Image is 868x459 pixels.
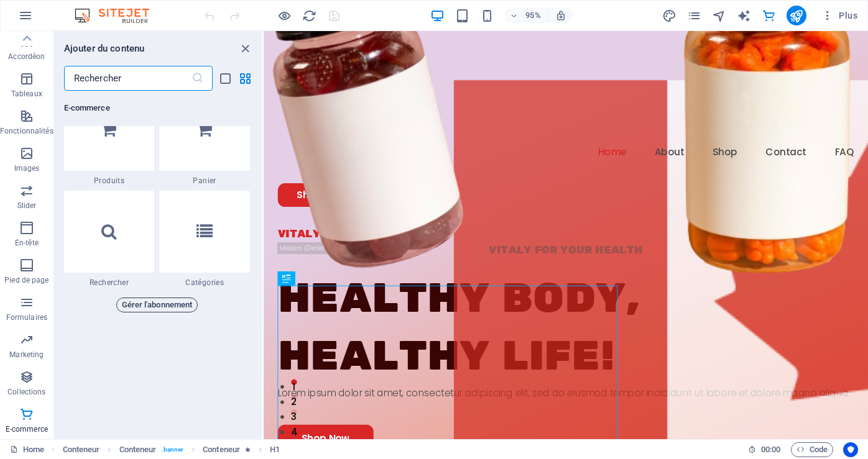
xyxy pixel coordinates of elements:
i: Lors du redimensionnement, ajuster automatiquement le niveau de zoom en fonction de l'appareil sé... [555,10,566,21]
p: Accordéon [8,52,45,61]
h6: 95% [523,8,543,23]
span: Cliquez pour sélectionner. Double-cliquez pour modifier. [63,442,100,457]
button: 95% [504,8,548,23]
button: text_generator [737,8,752,23]
div: Rechercher [64,191,155,288]
span: . banner [161,442,183,457]
button: Cliquez ici pour quitter le mode Aperçu et poursuivre l'édition. [277,8,292,23]
button: 3 [29,398,35,404]
span: Cliquez pour sélectionner. Double-cliquez pour modifier. [270,442,280,457]
button: commerce [762,8,777,23]
img: Editor Logo [72,8,165,23]
i: Pages (Ctrl+Alt+S) [687,9,701,23]
i: Actualiser la page [302,9,316,23]
h6: E-commerce [64,101,250,116]
p: Images [14,163,40,173]
div: Catégories [159,191,250,288]
button: 1 [29,366,35,373]
i: AI Writer [737,9,751,23]
i: Cet élément contient une animation. [245,446,251,453]
button: Gérer l'abonnement [116,298,198,312]
span: Panier [159,176,250,186]
p: Collections [7,387,45,397]
span: : [770,445,772,454]
button: 2 [29,383,35,389]
button: Plus [816,6,862,25]
p: Slider [17,201,37,211]
button: list-view [218,71,233,86]
nav: breadcrumb [63,442,280,457]
span: Catégories [159,278,250,288]
button: Code [791,442,833,457]
span: Code [796,442,828,457]
i: Design (Ctrl+Alt+Y) [662,9,676,23]
p: Tableaux [11,89,42,99]
i: Publier [789,9,803,23]
button: Usercentrics [843,442,858,457]
span: Produits [64,176,155,186]
button: 4 [29,414,35,420]
span: Rechercher [64,278,155,288]
p: E-commerce [6,424,48,434]
i: E-commerce [762,9,776,23]
span: Plus [821,9,857,22]
button: navigator [712,8,727,23]
p: Formulaires [6,312,47,322]
h6: Durée de la session [748,442,781,457]
button: close panel [238,41,252,56]
div: Panier [159,89,250,186]
input: Rechercher [64,66,192,91]
button: publish [787,6,806,25]
button: grid-view [238,71,252,86]
button: design [662,8,677,23]
p: Pied de page [4,275,48,285]
h6: Ajouter du contenu [64,41,145,56]
button: pages [687,8,702,23]
span: 00 00 [761,442,780,457]
div: Produits [64,89,155,186]
span: Cliquez pour sélectionner. Double-cliquez pour modifier. [203,442,240,457]
p: En-tête [15,238,39,248]
button: reload [302,8,316,23]
span: Cliquez pour sélectionner. Double-cliquez pour modifier. [119,442,157,457]
a: Cliquez pour annuler la sélection. Double-cliquez pour ouvrir Pages. [10,442,44,457]
p: Marketing [9,350,44,360]
span: Gérer l'abonnement [122,298,193,312]
i: Navigateur [712,9,726,23]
